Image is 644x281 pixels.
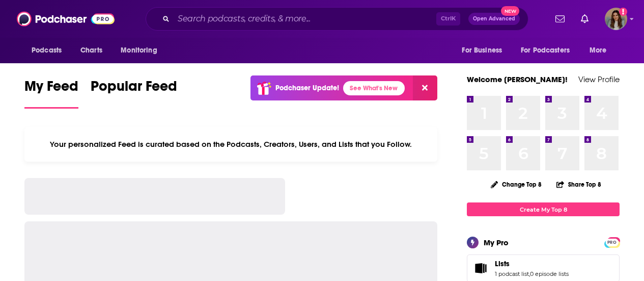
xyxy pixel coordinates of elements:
[605,8,627,30] button: Show profile menu
[495,270,529,277] a: 1 podcast list
[495,259,510,268] span: Lists
[91,78,177,101] span: Popular Feed
[467,74,568,84] a: Welcome [PERSON_NAME]!
[577,10,593,28] a: Show notifications dropdown
[495,259,569,268] a: Lists
[605,8,627,30] span: Logged in as daniellegrant
[468,13,520,25] button: Open AdvancedNew
[455,41,515,60] button: open menu
[619,8,627,16] svg: Email not verified
[473,16,515,21] span: Open Advanced
[578,74,620,84] a: View Profile
[467,202,620,216] a: Create My Top 8
[343,81,405,95] a: See What's New
[24,41,75,60] button: open menu
[121,43,157,58] span: Monitoring
[556,174,602,194] button: Share Top 8
[32,43,62,58] span: Podcasts
[521,43,570,58] span: For Podcasters
[146,7,528,31] div: Search podcasts, credits, & more...
[606,239,618,246] span: PRO
[470,261,491,275] a: Lists
[91,78,177,109] a: Popular Feed
[462,43,502,58] span: For Business
[529,270,530,277] span: ,
[484,238,509,247] div: My Pro
[174,11,436,27] input: Search podcasts, credits, & more...
[80,43,102,58] span: Charts
[436,12,460,25] span: Ctrl K
[485,178,548,191] button: Change Top 8
[605,8,627,30] img: User Profile
[501,6,519,16] span: New
[275,84,339,92] p: Podchaser Update!
[114,41,170,60] button: open menu
[24,78,78,101] span: My Feed
[24,127,437,162] div: Your personalized Feed is curated based on the Podcasts, Creators, Users, and Lists that you Follow.
[582,41,620,60] button: open menu
[551,10,569,28] a: Show notifications dropdown
[17,9,115,29] img: Podchaser - Follow, Share and Rate Podcasts
[606,238,618,246] a: PRO
[530,270,569,277] a: 0 episode lists
[74,41,108,60] a: Charts
[590,43,607,58] span: More
[24,78,78,109] a: My Feed
[514,41,584,60] button: open menu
